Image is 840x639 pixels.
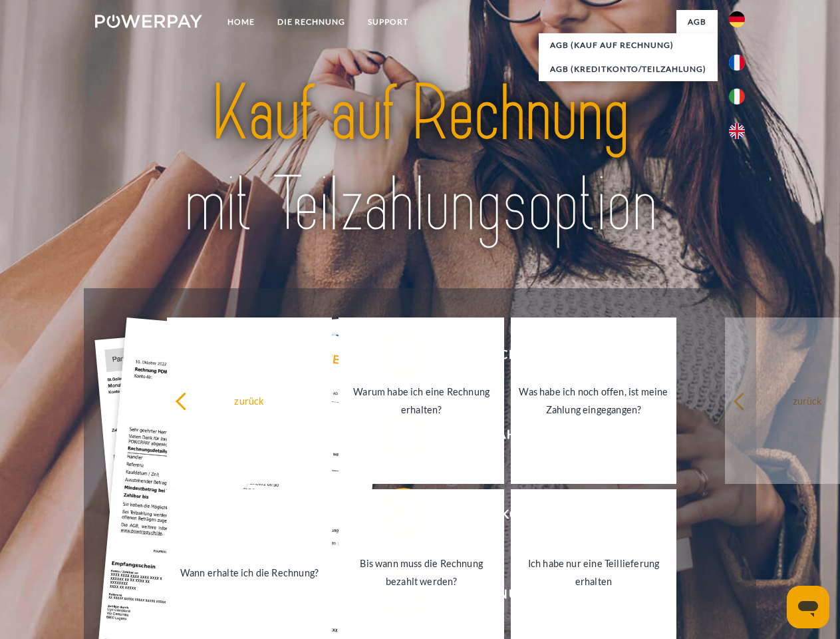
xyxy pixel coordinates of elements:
[356,10,420,34] a: SUPPORT
[519,383,668,419] div: Was habe ich noch offen, ist meine Zahlung eingegangen?
[216,10,266,34] a: Home
[347,554,496,590] div: Bis wann muss die Rechnung bezahlt werden?
[511,318,676,484] a: Was habe ich noch offen, ist meine Zahlung eingegangen?
[266,10,356,34] a: DIE RECHNUNG
[729,55,745,71] img: fr
[175,563,325,581] div: Wann erhalte ich die Rechnung?
[676,10,718,34] a: agb
[539,57,718,81] a: AGB (Kreditkonto/Teilzahlung)
[787,586,829,628] iframe: Schaltfläche zum Öffnen des Messaging-Fensters
[729,123,745,139] img: en
[539,33,718,57] a: AGB (Kauf auf Rechnung)
[127,64,713,255] img: title-powerpay_de.svg
[729,89,745,105] img: it
[175,391,325,409] div: zurück
[95,15,202,28] img: logo-powerpay-white.svg
[519,554,668,590] div: Ich habe nur eine Teillieferung erhalten
[347,383,496,419] div: Warum habe ich eine Rechnung erhalten?
[729,11,745,27] img: de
